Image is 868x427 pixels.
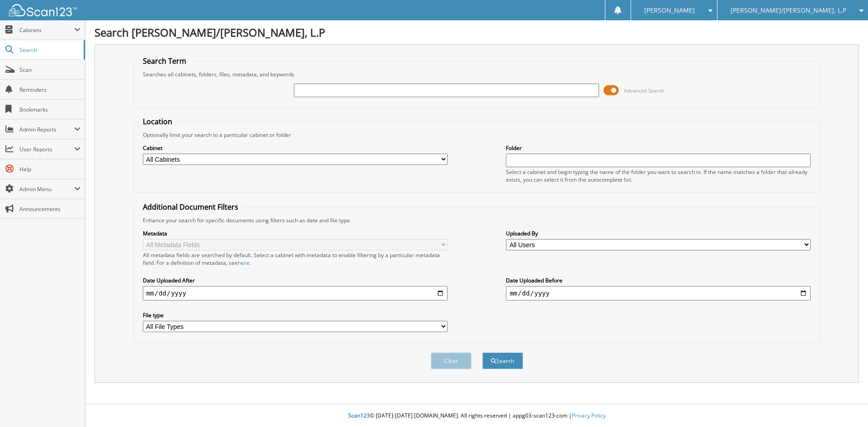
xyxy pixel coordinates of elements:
[506,286,811,300] input: end
[138,216,816,224] div: Enhance your search for specific documents using filters such as date and file type.
[238,259,250,267] a: here
[572,412,606,419] a: Privacy Policy
[19,126,74,133] span: Admin Reports
[143,311,448,319] label: File type
[19,46,79,54] span: Search
[143,277,448,284] label: Date Uploaded After
[348,412,370,419] span: Scan123
[138,70,816,78] div: Searches all cabinets, folders, files, metadata, and keywords
[85,405,868,427] div: © [DATE]-[DATE] [DOMAIN_NAME]. All rights reserved | appg03-scan123-com |
[19,145,74,153] span: User Reports
[506,277,811,284] label: Date Uploaded Before
[19,106,80,113] span: Bookmarks
[143,286,448,300] input: start
[19,205,80,213] span: Announcements
[19,185,74,193] span: Admin Menu
[143,251,448,267] div: All metadata fields are searched by default. Select a cabinet with metadata to enable filtering b...
[644,8,695,13] span: [PERSON_NAME]
[19,86,80,94] span: Reminders
[731,8,846,13] span: [PERSON_NAME]/[PERSON_NAME], L.P
[19,26,74,34] span: Cabinets
[624,87,664,94] span: Advanced Search
[506,230,811,237] label: Uploaded By
[138,56,191,66] legend: Search Term
[138,117,177,127] legend: Location
[138,131,816,139] div: Optionally limit your search to a particular cabinet or folder
[138,202,243,212] legend: Additional Document Filters
[506,144,811,152] label: Folder
[482,352,523,369] button: Search
[19,66,80,74] span: Scan
[506,168,811,183] div: Select a cabinet and begin typing the name of the folder you want to search in. If the name match...
[94,25,859,40] h1: Search [PERSON_NAME]/[PERSON_NAME], L.P
[143,230,448,237] label: Metadata
[431,352,472,369] button: Clear
[143,144,448,152] label: Cabinet
[9,4,77,16] img: scan123-logo-white.svg
[19,165,80,173] span: Help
